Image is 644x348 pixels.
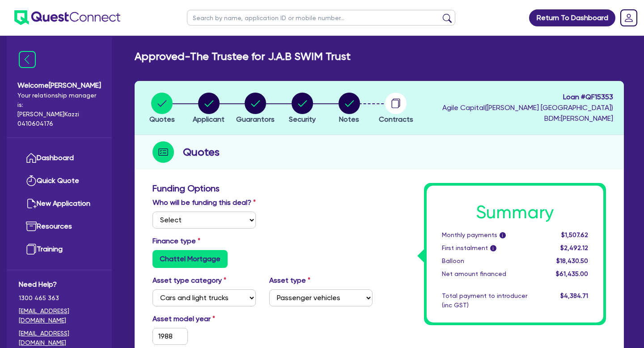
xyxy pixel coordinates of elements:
h3: Funding Options [153,183,373,194]
span: Loan # QF15353 [442,92,613,102]
span: 1300 465 363 [19,293,100,303]
img: new-application [26,198,37,209]
a: Dashboard [19,147,100,170]
a: Training [19,238,100,261]
div: Net amount financed [435,269,542,279]
div: Monthly payments [435,230,542,240]
a: Resources [19,215,100,238]
span: Security [289,115,316,123]
div: Balloon [435,256,542,266]
span: Contracts [379,115,413,123]
button: Contracts [378,92,414,125]
img: quick-quote [26,175,37,186]
label: Who will be funding this deal? [153,197,256,208]
span: Notes [339,115,359,123]
h2: Approved - The Trustee for J.A.B SWIM Trust [135,50,351,63]
input: Search by name, application ID or mobile number... [187,10,455,25]
span: Guarantors [236,115,275,123]
span: $2,492.12 [560,244,588,251]
span: Need Help? [19,279,100,290]
span: BDM: [PERSON_NAME] [442,113,613,124]
span: Agile Capital ( [PERSON_NAME] [GEOGRAPHIC_DATA] ) [442,103,613,112]
a: Dropdown toggle [617,6,640,30]
button: Applicant [192,92,225,125]
img: quest-connect-logo-blue [14,10,120,25]
img: step-icon [153,141,174,163]
div: First instalment [435,243,542,253]
div: Total payment to introducer (inc GST) [435,291,542,310]
label: Chattel Mortgage [153,250,228,268]
img: training [26,244,37,255]
span: i [490,245,496,251]
span: i [500,232,506,238]
span: $61,435.00 [556,270,588,277]
span: $4,384.71 [560,292,588,299]
button: Guarantors [236,92,275,125]
img: icon-menu-close [19,51,36,68]
span: $1,507.62 [561,231,588,238]
h2: Quotes [183,144,220,160]
label: Asset model year [146,314,263,324]
span: $18,430.50 [556,257,588,264]
span: Applicant [193,115,225,123]
label: Asset type [269,275,310,286]
span: Welcome [PERSON_NAME] [17,80,101,91]
a: Quick Quote [19,170,100,192]
button: Quotes [149,92,175,125]
button: Notes [338,92,360,125]
label: Finance type [153,236,200,246]
a: [EMAIL_ADDRESS][DOMAIN_NAME] [19,329,100,348]
span: Your relationship manager is: [PERSON_NAME] Kazzi 0410604176 [17,91,101,128]
span: Quotes [149,115,175,123]
img: resources [26,221,37,232]
a: New Application [19,192,100,215]
h1: Summary [442,202,588,223]
a: Return To Dashboard [529,9,615,26]
label: Asset type category [153,275,226,286]
button: Security [288,92,316,125]
a: [EMAIL_ADDRESS][DOMAIN_NAME] [19,306,100,325]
